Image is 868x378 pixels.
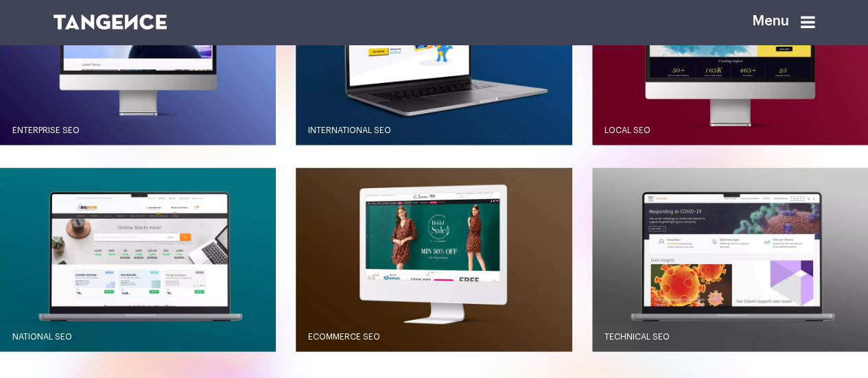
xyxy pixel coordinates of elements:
img: logo SVG [54,14,167,29]
a: Ecommerce SEO [296,320,572,354]
button: Ecommerce SEO [296,168,572,352]
a: Local SEO [592,114,868,147]
span: Ecommerce SEO [308,333,380,341]
span: International SEO [308,126,391,134]
button: Technical SEO [592,168,868,352]
span: Enterprise SEO [12,126,80,134]
a: International SEO [296,114,572,147]
a: Technical SEO [592,320,868,354]
span: National SEO [12,333,72,341]
span: Local SEO [605,126,650,134]
span: Technical SEO [605,333,670,341]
